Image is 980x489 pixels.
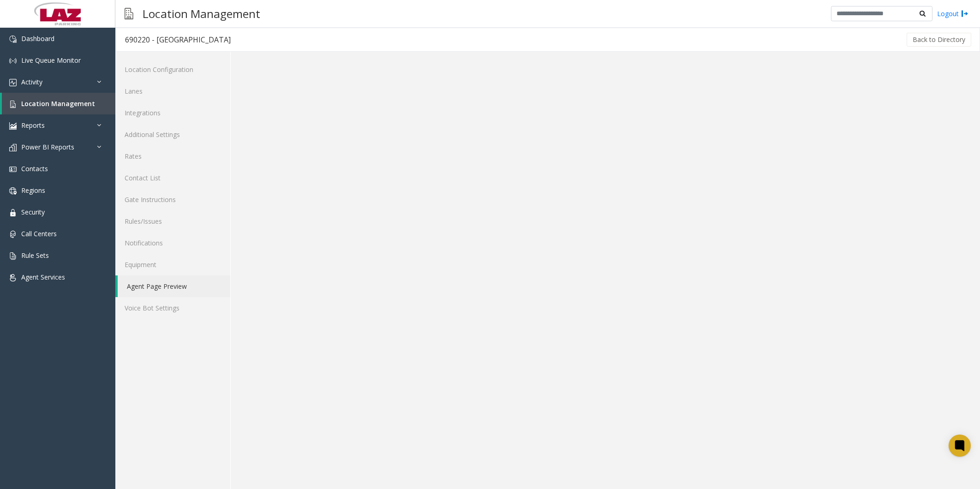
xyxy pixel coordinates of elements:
[907,33,971,47] button: Back to Directory
[125,2,133,25] img: pageIcon
[115,145,230,167] a: Rates
[115,102,230,124] a: Integrations
[21,229,57,238] span: Call Centers
[21,143,74,151] span: Power BI Reports
[115,297,230,319] a: Voice Bot Settings
[115,189,230,210] a: Gate Instructions
[21,121,45,130] span: Reports
[21,56,81,65] span: Live Queue Monitor
[21,186,45,195] span: Regions
[115,254,230,275] a: Equipment
[9,36,17,43] img: 'icon'
[9,252,17,260] img: 'icon'
[961,9,968,18] img: logout
[9,57,17,65] img: 'icon'
[115,167,230,189] a: Contact List
[9,231,17,238] img: 'icon'
[21,208,45,216] span: Security
[115,210,230,232] a: Rules/Issues
[9,122,17,130] img: 'icon'
[21,164,48,173] span: Contacts
[9,209,17,216] img: 'icon'
[9,79,17,86] img: 'icon'
[21,273,65,281] span: Agent Services
[115,232,230,254] a: Notifications
[9,166,17,173] img: 'icon'
[9,101,17,108] img: 'icon'
[9,274,17,281] img: 'icon'
[21,78,42,86] span: Activity
[115,80,230,102] a: Lanes
[21,34,54,43] span: Dashboard
[118,275,230,297] a: Agent Page Preview
[115,59,230,80] a: Location Configuration
[115,124,230,145] a: Additional Settings
[937,9,968,18] a: Logout
[21,99,95,108] span: Location Management
[138,2,265,25] h3: Location Management
[21,251,49,260] span: Rule Sets
[9,187,17,195] img: 'icon'
[125,34,231,46] div: 690220 - [GEOGRAPHIC_DATA]
[2,93,115,114] a: Location Management
[9,144,17,151] img: 'icon'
